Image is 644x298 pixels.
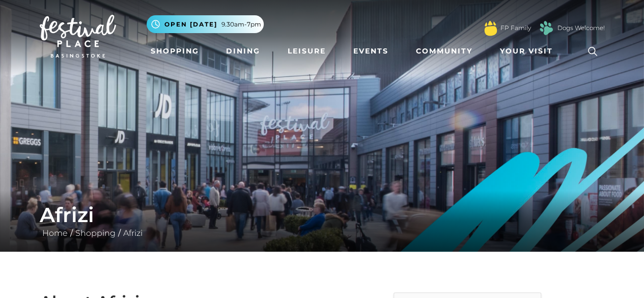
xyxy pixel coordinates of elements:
[32,203,612,239] div: / /
[221,20,261,29] span: 9.30am-7pm
[412,42,477,61] a: Community
[147,15,264,33] button: Open [DATE] 9.30am-7pm
[500,46,553,57] span: Your Visit
[40,228,70,238] a: Home
[557,23,605,33] a: Dogs Welcome!
[40,15,116,58] img: Festival Place Logo
[349,42,393,61] a: Events
[40,203,605,227] h1: Afrizi
[500,23,531,33] a: FP Family
[73,228,118,238] a: Shopping
[164,20,217,29] span: Open [DATE]
[121,228,145,238] a: Afrizi
[496,42,562,61] a: Your Visit
[222,42,264,61] a: Dining
[147,42,203,61] a: Shopping
[284,42,330,61] a: Leisure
